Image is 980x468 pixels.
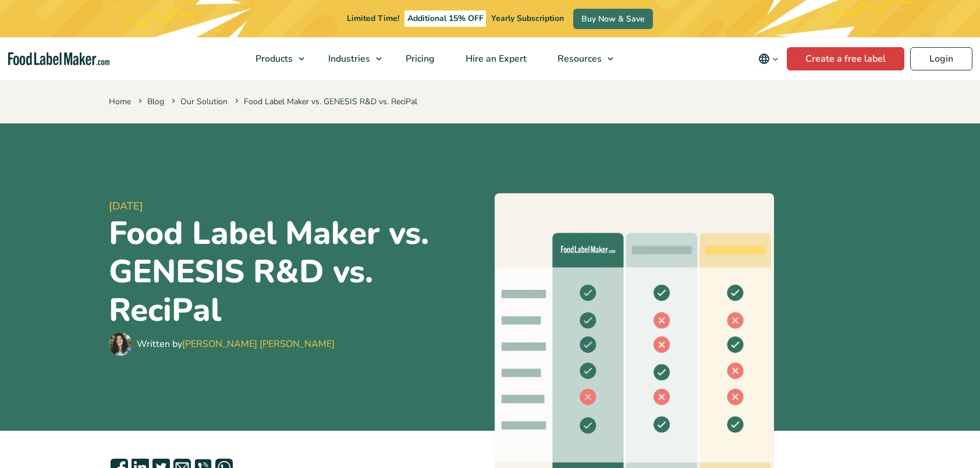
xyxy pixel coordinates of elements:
[313,37,388,80] a: Industries
[554,52,603,65] span: Resources
[109,96,131,107] a: Home
[109,332,132,356] img: Maria Abi Hanna - Food Label Maker
[404,10,487,27] span: Additional 15% OFF
[750,47,787,70] button: Change language
[147,96,164,107] a: Blog
[182,338,335,350] a: [PERSON_NAME] [PERSON_NAME]
[252,52,294,65] span: Products
[180,96,228,107] a: Our Solution
[450,37,539,80] a: Hire an Expert
[573,9,653,29] a: Buy Now & Save
[109,198,485,214] span: [DATE]
[542,37,619,80] a: Resources
[325,52,371,65] span: Industries
[390,37,448,80] a: Pricing
[347,13,399,24] span: Limited Time!
[233,96,417,107] span: Food Label Maker vs. GENESIS R&D vs. ReciPal
[402,52,436,65] span: Pricing
[787,47,904,70] a: Create a free label
[462,52,528,65] span: Hire an Expert
[137,337,335,351] div: Written by
[8,52,109,66] a: Food Label Maker homepage
[491,13,564,24] span: Yearly Subscription
[910,47,972,70] a: Login
[109,214,485,329] h1: Food Label Maker vs. GENESIS R&D vs. ReciPal
[240,37,310,80] a: Products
